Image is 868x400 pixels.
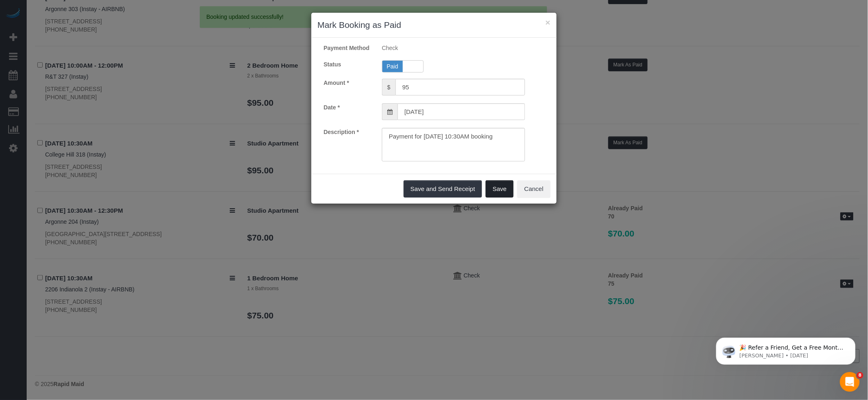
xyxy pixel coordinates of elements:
label: Amount * [318,79,376,87]
iframe: Intercom notifications message [704,320,868,378]
button: × [546,18,550,27]
button: Save [486,180,514,198]
span: 8 [857,372,863,379]
iframe: Intercom live chat [840,372,860,392]
button: Cancel [517,180,550,198]
label: Status [318,60,376,68]
label: Description * [318,128,376,136]
label: Date * [318,103,376,111]
label: Payment Method [318,44,376,52]
div: Check [376,44,531,52]
h3: Mark Booking as Paid [318,19,550,31]
button: Save and Send Receipt [404,180,482,198]
span: $ [382,79,395,95]
input: Choose Date Paid... [397,103,525,120]
span: Paid [382,61,403,72]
